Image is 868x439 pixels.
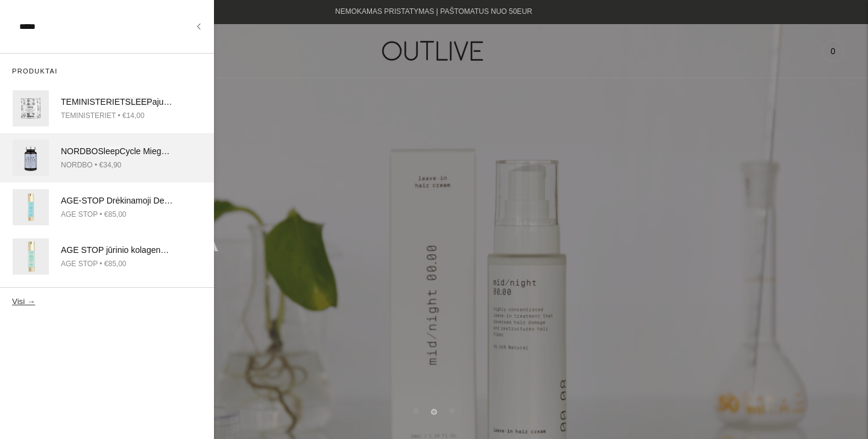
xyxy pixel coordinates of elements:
div: NORDBO • €34,90 [61,159,173,172]
div: TEMINISTERIET • €14,00 [61,110,173,122]
div: TEMINISTERIET ajurvedinė ekologiška arbata miegui 20x1.5g [61,95,173,110]
span: Sleep [98,146,119,156]
div: AGE STOP • €85,00 [61,208,173,221]
button: Visi → [12,297,35,306]
div: NORDBO Cycle Miego kokybei 120kaps [61,145,173,159]
img: AGE-STOP-swiss-marine-kauke-outlive_120x.png [13,238,49,275]
img: TEMINISTERIET-sleep-arbata-outlive_120x.png [13,90,49,126]
div: AGE-STOP Drėkinamoji Deguonimi Prisotinta Veido Kaukė [MEDICAL_DATA] ING MASK, 50 ml [61,194,173,208]
div: AGE STOP • €85,00 [61,258,173,270]
img: AGE-STOP-SWISS-OXYGEN-THERAPY-outlive_1_120x.png [13,189,49,225]
div: AGE STOP jūrinio kolageno naktinė veido kaukė MARINE COLLAGEN ING MASK 50ml [61,243,173,258]
img: SleepCycle-nordbo-outlive_120x.png [13,140,49,176]
span: SLEEP [125,97,153,107]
